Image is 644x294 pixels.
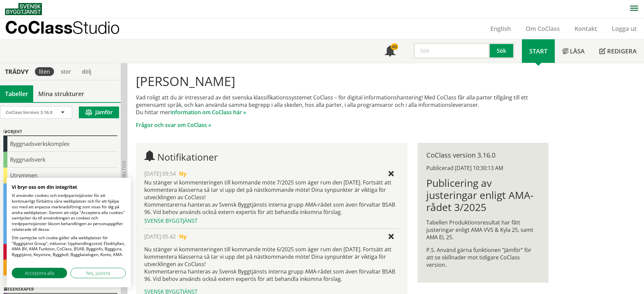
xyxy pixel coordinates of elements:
div: Byggdelar [3,183,117,197]
div: Komponenter [3,228,117,244]
a: 46 [377,39,403,63]
div: Byggnadsverk [3,152,117,168]
div: liten [35,67,54,76]
span: Studio [72,17,120,37]
div: Konstruktiva system [3,212,117,228]
p: CoClass [5,24,120,31]
button: Sök [490,43,515,59]
p: Nu stänger vi kommenteringen till kommande möte 6/2025 som äger rum den [DATE]. Fortsätt att komm... [144,246,399,283]
a: Start [522,39,555,63]
div: 46 [391,43,398,50]
div: Produktionsresultat [3,244,117,260]
span: [DATE] 05.42 [144,233,176,240]
div: Nu stänger vi kommenteringen till kommande möte 7/2025 som äger rum den [DATE]. Fortsätt att komm... [144,179,399,216]
a: Kontakt [567,25,604,33]
span: Notifikationer [385,46,395,57]
a: CoClassStudio [5,18,134,39]
a: Om CoClass [518,25,567,33]
p: Ditt samtycke och cookie gäller alla webbplatser för "Byggtjänst Group", inklusive: Upphandlingss... [12,235,126,258]
div: Publicerad [DATE] 10:30:13 AM [426,164,539,172]
div: dölj [78,67,95,76]
span: Nej, justera [86,269,110,277]
span: Läsa [570,47,585,55]
span: Ny [179,170,186,177]
div: Svensk Byggtjänst [144,217,399,224]
span: Notifikationer [157,151,218,163]
p: Vi använder cookies och tredjepartstjänster för att kontinuerligt förbättra våra webbplatser och ... [12,193,126,233]
a: information om CoClass här » [170,109,246,116]
a: Frågor och svar om CoClass » [136,121,211,129]
h1: [PERSON_NAME] [136,74,548,88]
span: Ny [179,233,186,240]
p: Tabellen Produktionsresultat har fått justeringar enligt AMA VVS & Kyla 25, samt AMA EL 25. [426,219,539,241]
div: stor [57,67,75,76]
span: [DATE] 09.54 [144,170,176,177]
div: Byggnadsverkskomplex [3,136,117,152]
div: Egenskaper [3,286,117,294]
div: Utrymmen [3,168,117,183]
input: Sök [414,43,490,59]
span: Dölj trädvy [121,161,127,187]
div: Objekt [3,128,117,136]
span: CoClass Version 3.16.0 [6,109,52,115]
h1: Publicering av justeringar enligt AMA-rådet 3/2025 [426,177,539,213]
button: Acceptera alla cookies [12,268,67,278]
span: Acceptera alla [25,269,54,277]
div: Funktionella system [3,197,117,212]
a: Redigera [592,39,644,63]
div: Material och resurser [3,260,117,276]
div: Trädvy [1,68,32,75]
button: Jämför [79,107,119,118]
h2: Vi bryr oss om din integritet [12,184,126,190]
a: Läsa [555,39,592,63]
button: Justera cookie preferenser [70,268,126,278]
a: Logga ut [604,25,644,33]
a: Mina strukturer [33,85,89,102]
div: CoClass version 3.16.0 [426,152,539,159]
span: Start [529,47,547,55]
a: English [483,25,518,33]
img: Svensk Byggtjänst [5,3,42,15]
p: P.S. Använd gärna funktionen ”Jämför” för att se skillnader mot tidigare CoClass version. [426,246,539,268]
span: Redigera [607,47,637,55]
p: Vad roligt att du är intresserad av det svenska klassifikationssystemet CoClass – för digital inf... [136,94,548,116]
